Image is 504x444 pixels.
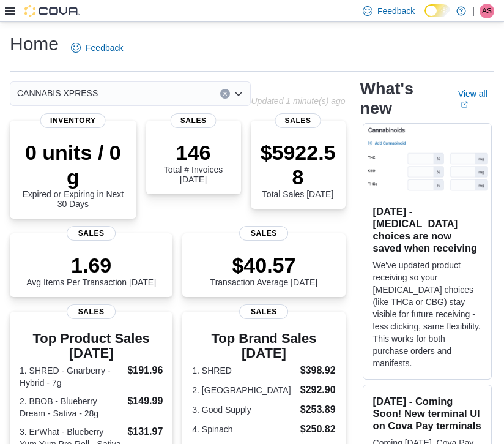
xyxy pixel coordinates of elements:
[127,363,163,378] dd: $191.96
[86,42,123,54] span: Feedback
[480,4,494,18] div: Amanda Styka
[300,383,336,397] dd: $292.90
[373,205,481,254] h3: [DATE] - [MEDICAL_DATA] choices are now saved when receiving
[300,422,336,437] dd: $250.82
[171,113,217,128] span: Sales
[360,79,443,118] h2: What's new
[373,259,481,369] p: We've updated product receiving so your [MEDICAL_DATA] choices (like THCa or CBG) stay visible fo...
[17,86,98,100] span: CANNABIS XPRESS
[300,402,336,417] dd: $253.89
[156,140,231,184] div: Total # Invoices [DATE]
[424,4,450,17] input: Dark Mode
[192,331,335,361] h3: Top Brand Sales [DATE]
[275,113,321,128] span: Sales
[377,5,415,17] span: Feedback
[10,32,59,56] h1: Home
[240,226,289,241] span: Sales
[192,404,295,416] dt: 3. Good Supply
[26,253,156,287] div: Avg Items Per Transaction [DATE]
[20,331,163,361] h3: Top Product Sales [DATE]
[210,253,318,277] p: $40.57
[67,226,116,241] span: Sales
[66,36,128,60] a: Feedback
[192,423,295,435] dt: 4. Spinach
[472,4,475,18] p: |
[251,96,345,106] p: Updated 1 minute(s) ago
[240,304,289,319] span: Sales
[458,89,494,108] a: View allExternal link
[234,89,243,99] button: Open list of options
[20,140,127,189] p: 0 units / 0 g
[461,101,468,108] svg: External link
[20,395,122,420] dt: 2. BBOB - Blueberry Dream - Sativa - 28g
[300,363,336,378] dd: $398.92
[20,364,122,389] dt: 1. SHRED - Gnarberry - Hybrid - 7g
[482,4,492,18] span: AS
[261,140,336,189] p: $5922.58
[210,253,318,287] div: Transaction Average [DATE]
[20,140,127,209] div: Expired or Expiring in Next 30 Days
[261,140,336,199] div: Total Sales [DATE]
[192,384,295,396] dt: 2. [GEOGRAPHIC_DATA]
[26,253,156,277] p: 1.69
[127,394,163,408] dd: $149.99
[220,89,230,99] button: Clear input
[424,17,425,18] span: Dark Mode
[156,140,231,165] p: 146
[192,364,295,377] dt: 1. SHRED
[373,395,481,432] h3: [DATE] - Coming Soon! New terminal UI on Cova Pay terminals
[24,5,80,17] img: Cova
[127,424,163,439] dd: $131.97
[40,113,106,128] span: Inventory
[67,304,116,319] span: Sales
